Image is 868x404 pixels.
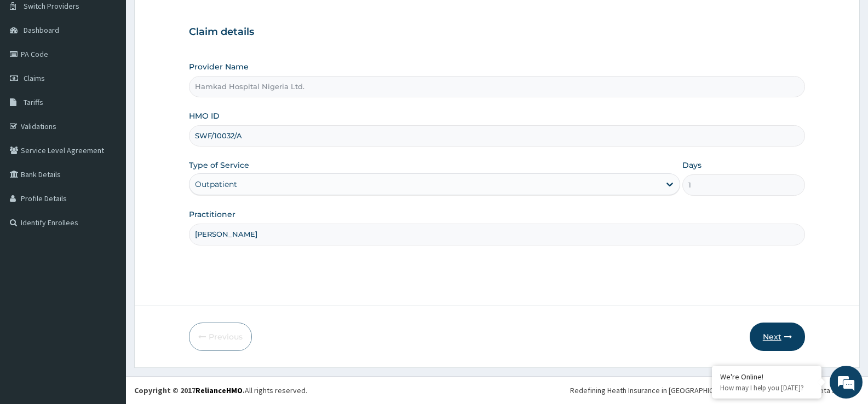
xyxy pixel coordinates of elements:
[24,97,43,107] span: Tariffs
[24,25,59,35] span: Dashboard
[682,160,702,171] label: Days
[189,160,249,171] label: Type of Service
[750,323,805,351] button: Next
[195,179,237,190] div: Outpatient
[189,323,252,351] button: Previous
[134,385,245,395] strong: Copyright © 2017 .
[20,55,44,82] img: d_794563401_company_1708531726252_794563401
[24,73,45,83] span: Claims
[57,61,184,75] div: Chat with us now
[189,224,805,245] input: Enter Name
[196,385,243,395] a: RelianceHMO
[126,376,868,404] footer: All rights reserved.
[64,128,151,238] span: We're online!
[720,372,813,382] div: We're Online!
[189,26,805,38] h3: Claim details
[189,110,220,121] label: HMO ID
[180,5,206,32] div: Minimize live chat window
[189,61,249,72] label: Provider Name
[570,385,860,396] div: Redefining Heath Insurance in [GEOGRAPHIC_DATA] using Telemedicine and Data Science!
[24,1,79,11] span: Switch Providers
[189,125,805,147] input: Enter HMO ID
[720,383,813,393] p: How may I help you today?
[5,279,209,318] textarea: Type your message and hit 'Enter'
[189,209,235,220] label: Practitioner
